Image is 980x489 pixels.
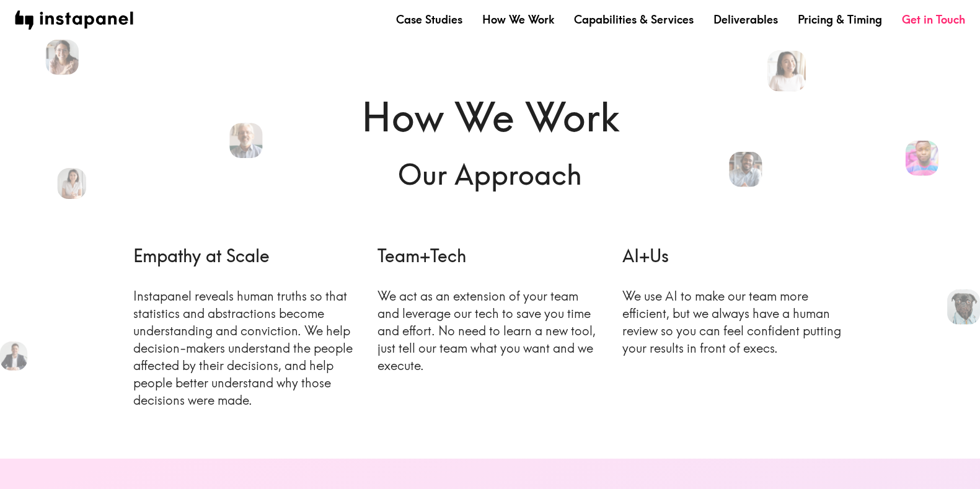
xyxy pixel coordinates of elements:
h6: Empathy at Scale [133,244,358,268]
img: instapanel [15,11,133,30]
p: We use AI to make our team more efficient, but we always have a human review so you can feel conf... [622,288,847,357]
h6: Our Approach [133,155,847,194]
a: Deliverables [713,12,778,27]
h6: Team+Tech [377,244,603,268]
h1: How We Work [133,89,847,145]
a: Get in Touch [902,12,965,27]
a: Capabilities & Services [574,12,694,27]
p: We act as an extension of your team and leverage our tech to save you time and effort. No need to... [377,288,603,374]
a: Pricing & Timing [798,12,882,27]
a: How We Work [482,12,554,27]
a: Case Studies [396,12,462,27]
p: Instapanel reveals human truths so that statistics and abstractions become understanding and conv... [133,288,358,409]
h6: AI+Us [622,244,847,268]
